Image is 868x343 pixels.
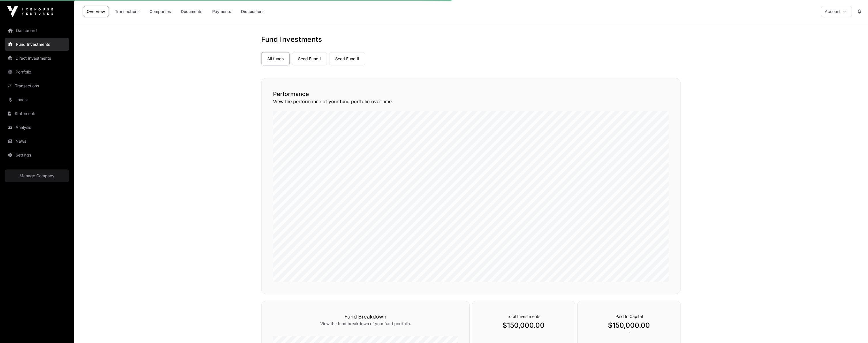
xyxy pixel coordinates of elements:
[5,93,69,106] a: Invest
[111,6,143,17] a: Transactions
[237,6,268,17] a: Discussions
[615,314,643,319] span: Paid In Capital
[5,135,69,148] a: News
[5,66,69,78] a: Portfolio
[7,6,53,17] img: Icehouse Ventures Logo
[5,121,69,134] a: Analysis
[5,24,69,37] a: Dashboard
[292,52,327,65] a: Seed Fund I
[261,52,290,65] a: All funds
[507,314,540,319] span: Total Investments
[146,6,175,17] a: Companies
[5,107,69,120] a: Statements
[5,80,69,92] a: Transactions
[83,6,109,17] a: Overview
[589,321,669,330] p: $150,000.00
[5,52,69,65] a: Direct Investments
[5,38,69,51] a: Fund Investments
[273,98,669,105] p: View the performance of your fund portfolio over time.
[261,35,681,44] h1: Fund Investments
[329,52,365,65] a: Seed Fund II
[5,169,69,182] a: Manage Company
[484,321,563,330] p: $150,000.00
[273,321,458,327] p: View the fund breakdown of your fund portfolio.
[273,90,669,98] h2: Performance
[5,149,69,161] a: Settings
[821,6,852,17] button: Account
[209,6,235,17] a: Payments
[177,6,206,17] a: Documents
[839,315,868,343] iframe: Chat Widget
[273,313,458,321] h3: Fund Breakdown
